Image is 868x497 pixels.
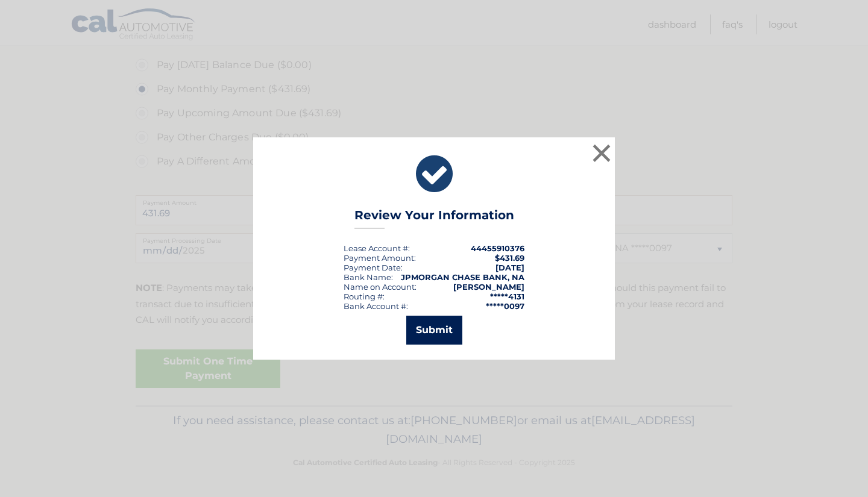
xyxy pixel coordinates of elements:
[354,208,514,229] h3: Review Your Information
[495,253,524,263] span: $431.69
[344,301,408,311] div: Bank Account #:
[344,292,385,301] div: Routing #:
[590,141,614,165] button: ×
[471,243,524,253] strong: 44455910376
[401,272,524,282] strong: JPMORGAN CHASE BANK, NA
[495,263,524,272] span: [DATE]
[453,282,524,292] strong: [PERSON_NAME]
[344,263,401,272] span: Payment Date
[344,263,403,272] div: :
[344,282,417,292] div: Name on Account:
[344,243,410,253] div: Lease Account #:
[406,316,462,345] button: Submit
[344,272,393,282] div: Bank Name:
[344,253,416,263] div: Payment Amount:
